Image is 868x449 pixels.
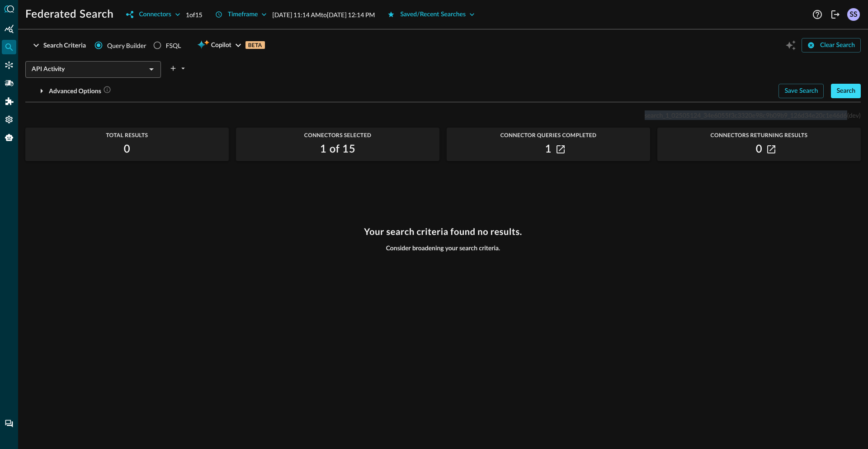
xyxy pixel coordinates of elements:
div: Connectors [139,9,171,20]
span: Connectors Returning Results [657,132,861,139]
h2: 0 [756,142,762,157]
div: Federated Search [2,40,16,54]
span: Total Results [25,132,229,139]
span: Connectors Selected [236,132,439,139]
button: Save Search [778,84,824,98]
button: Connectors [121,7,185,22]
div: Query Agent [2,130,16,145]
h2: 1 of 15 [320,142,355,157]
div: Advanced Options [49,86,111,97]
span: search_1_02505124_34e6055f3c3320e98c9b09b9_126d34e20c1e46d6 [645,111,847,119]
button: CopilotBETA [192,38,270,53]
span: Consider broadening your search criteria. [386,244,500,253]
button: Open [145,63,158,76]
div: Clear Search [820,40,855,51]
button: plus-arrow-button [168,61,188,76]
span: (dev) [847,111,861,119]
div: Summary Insights [2,22,16,36]
button: Clear Search [802,38,861,53]
div: Connectors [2,58,16,72]
button: Help [810,7,825,22]
p: [DATE] 11:14 AM to [DATE] 12:14 PM [272,10,375,19]
h1: Federated Search [25,7,113,22]
div: Settings [2,112,16,127]
h2: 0 [124,142,130,157]
div: Addons [2,94,17,109]
input: Select an Event Type [28,64,143,75]
button: Timeframe [210,7,273,22]
button: Search Criteria [25,38,91,53]
h3: Your search criteria found no results. [364,226,522,237]
div: Search [836,86,855,97]
span: Copilot [211,40,231,51]
div: Chat [2,416,16,431]
p: 1 of 15 [186,10,203,19]
div: Saved/Recent Searches [400,9,466,20]
div: Search Criteria [43,40,86,51]
div: Save Search [784,86,818,97]
button: Advanced Options [25,84,117,98]
div: Pipelines [2,76,16,91]
button: Search [831,84,861,98]
p: BETA [245,41,265,49]
button: Saved/Recent Searches [382,7,480,22]
button: Logout [828,7,843,22]
span: Query Builder [107,41,146,50]
div: Timeframe [228,9,258,20]
span: Connector Queries Completed [447,132,650,139]
div: FSQL [166,41,181,50]
h2: 1 [545,142,552,157]
div: SS [847,8,860,21]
